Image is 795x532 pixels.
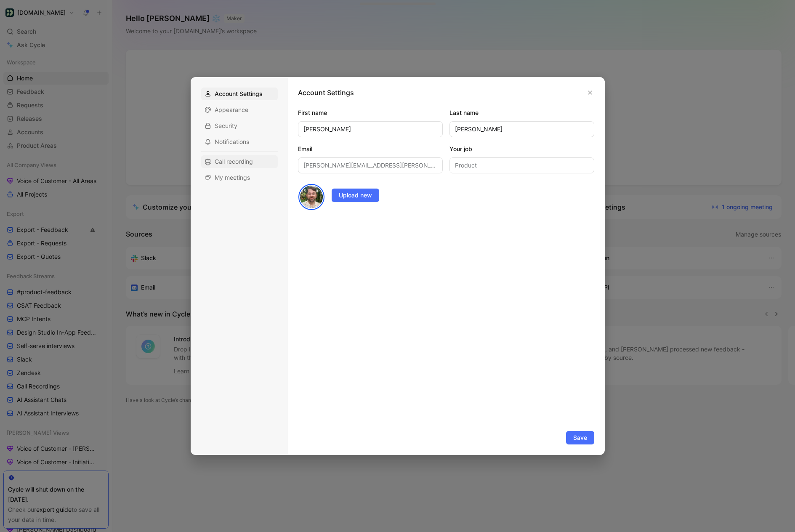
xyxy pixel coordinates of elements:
[298,144,443,154] label: Email
[298,108,443,118] label: First name
[215,138,249,146] span: Notifications
[201,120,278,132] div: Security
[201,155,278,168] div: Call recording
[201,171,278,184] div: My meetings
[566,431,594,444] button: Save
[215,122,237,130] span: Security
[298,88,354,98] h1: Account Settings
[201,136,278,148] div: Notifications
[215,106,248,114] span: Appearance
[201,104,278,116] div: Appearance
[215,157,253,166] span: Call recording
[215,90,263,98] span: Account Settings
[449,144,594,154] label: Your job
[573,433,587,443] span: Save
[201,88,278,100] div: Account Settings
[299,185,324,209] img: avatar
[449,108,594,118] label: Last name
[215,173,250,182] span: My meetings
[332,189,379,202] button: Upload new
[339,190,372,200] span: Upload new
